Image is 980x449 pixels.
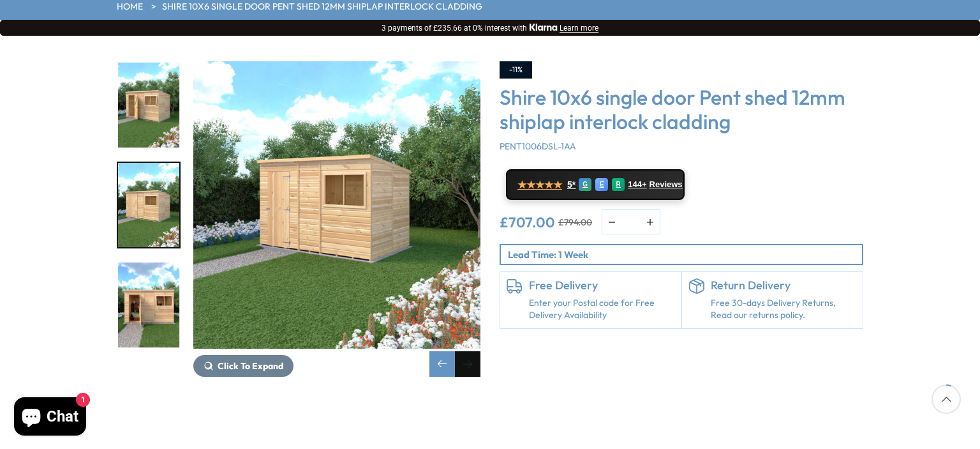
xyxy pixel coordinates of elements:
[711,297,857,322] p: Free 30-days Delivery Returns, Read our returns policy.
[500,61,532,79] div: -11%
[162,1,482,13] a: Shire 10x6 single door Pent shed 12mm shiplap interlock cladding
[711,278,857,293] h6: Return Delivery
[117,261,181,349] div: 9 / 9
[118,63,179,148] img: 10x6SDoorshiplappent_GARDEN_RHopen_200x200.jpg
[10,397,90,439] inbox-online-store-chat: Shopify online store chat
[218,360,283,372] span: Click To Expand
[579,178,591,191] div: G
[500,141,576,152] span: PENT1006DSL-1AA
[193,61,480,349] img: Shire 10x6 single door Pent shed 12mm shiplap interlock cladding
[193,61,480,377] div: 8 / 9
[455,351,480,377] div: Next slide
[628,179,646,190] span: 144+
[517,179,562,191] span: ★★★★★
[558,218,592,227] del: £794.00
[529,278,675,293] h6: Free Delivery
[500,85,863,134] h3: Shire 10x6 single door Pent shed 12mm shiplap interlock cladding
[117,61,181,149] div: 7 / 9
[595,178,608,191] div: E
[612,178,625,191] div: R
[429,351,455,377] div: Previous slide
[508,248,862,261] p: Lead Time: 1 Week
[500,215,555,229] ins: £707.00
[118,163,179,248] img: 10x6SDoorshiplappent_GARDEN_RH_200x200.jpg
[117,1,143,13] a: HOME
[529,297,675,322] a: Enter your Postal code for Free Delivery Availability
[117,162,181,249] div: 8 / 9
[650,179,683,190] span: Reviews
[118,263,179,347] img: 10x6SDoorshiplappent_GARDEN_FRONTLIFE_200x200.jpg
[193,355,293,377] button: Click To Expand
[506,169,685,200] a: ★★★★★ 5* G E R 144+ Reviews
